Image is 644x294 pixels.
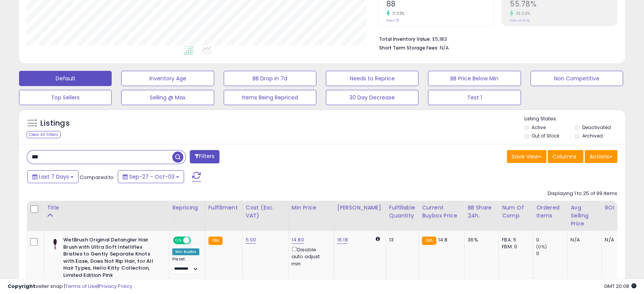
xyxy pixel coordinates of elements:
button: Filters [190,150,219,163]
div: Cost (Exc. VAT) [246,204,285,220]
small: FBA [422,236,436,245]
div: Fulfillable Quantity [389,204,415,220]
button: Items Being Repriced [224,90,316,105]
button: Actions [585,150,617,163]
span: Columns [553,153,577,160]
span: Last 7 Days [39,173,69,181]
span: 14.8 [438,236,448,243]
div: Preset: [172,257,199,274]
button: BB Price Below Min [428,71,521,86]
div: FBM: 0 [502,243,527,250]
a: Terms of Use [65,283,98,290]
div: seller snap | | [8,283,132,290]
div: Ordered Items [536,204,564,220]
div: 0 [536,250,567,257]
span: ON [174,237,183,244]
div: 13 [389,236,413,243]
div: FBA: 5 [502,236,527,243]
h5: Listings [40,118,70,129]
span: Sep-27 - Oct-03 [129,173,175,181]
div: Repricing [172,204,202,212]
div: Min Price [292,204,331,212]
span: Compared to: [80,174,115,181]
div: N/A [570,236,596,243]
a: 14.80 [292,236,304,244]
button: Sep-27 - Oct-03 [118,170,184,183]
b: Total Inventory Value: [379,36,431,42]
button: Inventory Age [121,71,214,86]
small: FBA [208,236,223,245]
div: Num of Comp. [502,204,530,220]
button: Last 7 Days [27,170,78,183]
span: OFF [190,237,202,244]
button: Non Competitive [530,71,623,86]
small: 33.00% [513,11,530,16]
li: £5,183 [379,34,612,43]
div: BB Share 24h. [468,204,495,220]
button: 30 Day Decrease [326,90,418,105]
button: BB Drop in 7d [224,71,316,86]
button: Default [19,71,112,86]
div: N/A [605,236,630,243]
div: 36% [468,236,493,243]
label: Archived [582,133,603,139]
button: Needs to Reprice [326,71,418,86]
small: Prev: 41.94% [510,18,530,23]
p: Listing States: [524,115,625,123]
b: Short Term Storage Fees: [379,45,439,51]
div: Win BuyBox [172,248,199,255]
label: Active [532,124,546,131]
span: 2025-10-11 20:08 GMT [604,283,636,290]
div: Avg Selling Price [570,204,598,228]
button: Save View [507,150,546,163]
div: [PERSON_NAME] [337,204,383,212]
a: 16.18 [337,236,348,244]
button: Selling @ Max [121,90,214,105]
b: WetBrush Original Detangler Hair Brush with Ultra Soft Intelliflex Bristles to Gently Separate Kn... [63,236,156,281]
img: 31rrTKX9wRL._SL40_.jpg [49,236,61,252]
div: Fulfillment [208,204,239,212]
div: Displaying 1 to 25 of 99 items [548,190,617,197]
div: Disable auto adjust min [292,245,328,267]
div: 0 [536,236,567,243]
span: N/A [440,44,449,51]
button: Test 1 [428,90,521,105]
div: Clear All Filters [27,131,61,138]
label: Deactivated [582,124,611,131]
button: Top Sellers [19,90,112,105]
a: 5.00 [246,236,256,244]
small: Prev: 75 [386,18,399,23]
button: Columns [548,150,583,163]
small: (0%) [536,244,547,250]
small: 17.33% [390,11,405,16]
strong: Copyright [8,283,35,290]
div: Title [47,204,166,212]
div: ROI [605,204,633,212]
label: Out of Stock [532,133,559,139]
a: Privacy Policy [99,283,132,290]
div: Current Buybox Price [422,204,461,220]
